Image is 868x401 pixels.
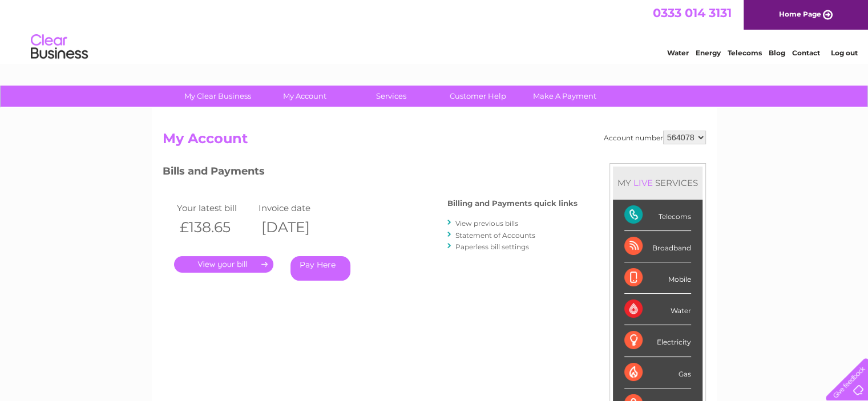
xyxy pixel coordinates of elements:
[667,48,689,57] a: Water
[30,30,88,64] img: logo.png
[174,256,273,273] a: .
[792,48,820,57] a: Contact
[455,231,535,240] a: Statement of Accounts
[171,86,265,107] a: My Clear Business
[624,231,691,262] div: Broadband
[165,6,704,55] div: Clear Business is a trading name of Verastar Limited (registered in [GEOGRAPHIC_DATA] No. 3667643...
[604,131,706,144] div: Account number
[447,199,578,208] h4: Billing and Payments quick links
[624,357,691,388] div: Gas
[431,86,525,107] a: Customer Help
[256,200,338,216] td: Invoice date
[624,325,691,357] div: Electricity
[624,262,691,294] div: Mobile
[174,200,256,216] td: Your latest bill
[613,167,703,199] div: MY SERVICES
[728,48,762,57] a: Telecoms
[163,131,706,152] h2: My Account
[344,86,438,107] a: Services
[455,242,529,251] a: Paperless bill settings
[256,216,338,239] th: [DATE]
[257,86,352,107] a: My Account
[624,294,691,325] div: Water
[455,219,518,228] a: View previous bills
[624,200,691,231] div: Telecoms
[696,48,721,57] a: Energy
[830,48,857,57] a: Log out
[174,216,256,239] th: £138.65
[518,86,612,107] a: Make A Payment
[631,177,655,188] div: LIVE
[163,163,578,183] h3: Bills and Payments
[769,48,785,57] a: Blog
[653,6,732,20] a: 0333 014 3131
[290,256,350,281] a: Pay Here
